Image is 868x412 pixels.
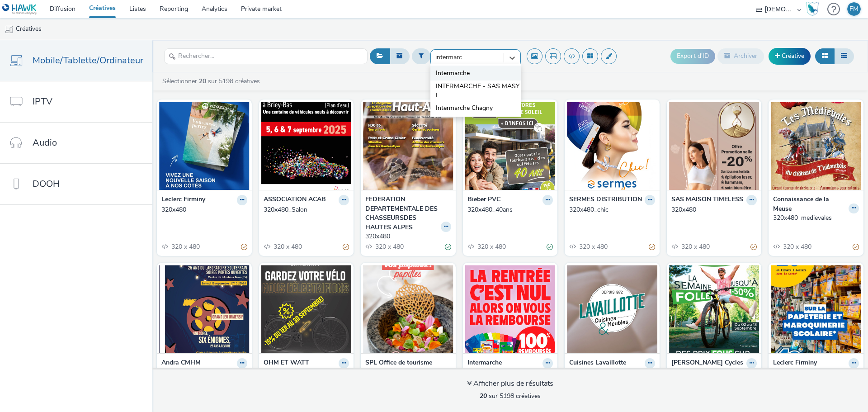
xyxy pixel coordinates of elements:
[806,2,819,16] img: Hawk Academy
[241,242,247,251] div: Partiellement valide
[264,205,349,214] a: 320x480_Salon
[567,265,657,353] img: Outstream_video visual
[569,205,651,214] div: 320x480_chic
[159,265,250,353] img: 320x480_enigmes visual
[717,48,764,64] button: Archiver
[33,136,57,149] span: Audio
[465,102,556,190] img: 320x480_40ans visual
[264,195,326,205] strong: ASSOCIATION ACAB
[365,195,439,232] strong: FEDERATION DEPARTEMENTALE DES CHASSEURSDES HAUTES ALPES
[569,195,642,205] strong: SERMES DISTRIBUTION
[771,102,861,190] img: 320x480_medievales visual
[363,265,453,353] img: 320x480 visual
[782,242,811,251] span: 320 x 480
[670,49,715,63] button: Export d'ID
[161,77,264,85] a: Sélectionner sur 5198 créatives
[771,265,861,353] img: 320x480_rentree visual
[849,2,859,16] div: FM
[834,48,854,64] button: Liste
[264,358,309,369] strong: OHM ET WATT
[467,358,502,369] strong: Intermarche
[365,358,439,386] strong: SPL Office de tourisme et des congrès Valence Romans
[669,265,759,353] img: 320x480_veloland visual
[264,205,346,214] div: 320x480_Salon
[445,242,451,251] div: Valide
[436,82,521,100] span: INTERMARCHE - SAS MASYL
[2,4,37,15] img: undefined Logo
[467,195,500,205] strong: Bieber PVC
[159,102,250,190] img: 320x480 visual
[363,102,453,190] img: 320x480 visual
[199,77,206,85] strong: 20
[480,392,541,400] span: sur 5198 créatives
[436,104,493,113] span: Intermarche Chagny
[773,213,855,223] div: 320x480_medievales
[467,379,553,389] div: Afficher plus de résultats
[649,242,655,251] div: Partiellement valide
[671,205,757,214] a: 320x480
[365,232,451,241] a: 320x480
[261,265,352,353] img: 320x480_velo visual
[671,358,743,369] strong: [PERSON_NAME] Cycles
[33,177,60,190] span: DOOH
[669,102,759,190] img: 320x480 visual
[569,358,626,369] strong: Cuisines Lavaillotte
[547,242,553,251] div: Valide
[773,358,817,369] strong: Leclerc Firminy
[773,195,846,213] strong: Connaissance de la Meuse
[769,48,811,64] a: Créative
[671,205,754,214] div: 320x480
[5,25,14,34] img: mobile
[33,54,143,67] span: Mobile/Tablette/Ordinateur
[853,242,859,251] div: Partiellement valide
[750,242,757,251] div: Partiellement valide
[773,213,859,223] a: 320x480_medievales
[567,102,657,190] img: 320x480_chic visual
[569,205,655,214] a: 320x480_chic
[374,242,404,251] span: 320 x 480
[680,242,710,251] span: 320 x 480
[161,205,247,214] a: 320x480
[164,48,368,64] input: Rechercher...
[476,242,506,251] span: 320 x 480
[671,195,743,205] strong: SAS MAISON TIMELESS
[806,2,823,16] a: Hawk Academy
[467,205,550,214] div: 320x480_40ans
[161,358,201,369] strong: Andra CMHM
[467,205,553,214] a: 320x480_40ans
[480,392,487,400] strong: 20
[161,195,205,205] strong: Leclerc Firminy
[273,242,302,251] span: 320 x 480
[815,48,835,64] button: Grille
[343,242,349,251] div: Partiellement valide
[170,242,200,251] span: 320 x 480
[365,232,448,241] div: 320x480
[436,69,470,78] span: Intermarche
[261,102,352,190] img: 320x480_Salon visual
[161,205,244,214] div: 320x480
[33,95,52,108] span: IPTV
[465,265,556,353] img: 320x480_V1 visual
[578,242,608,251] span: 320 x 480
